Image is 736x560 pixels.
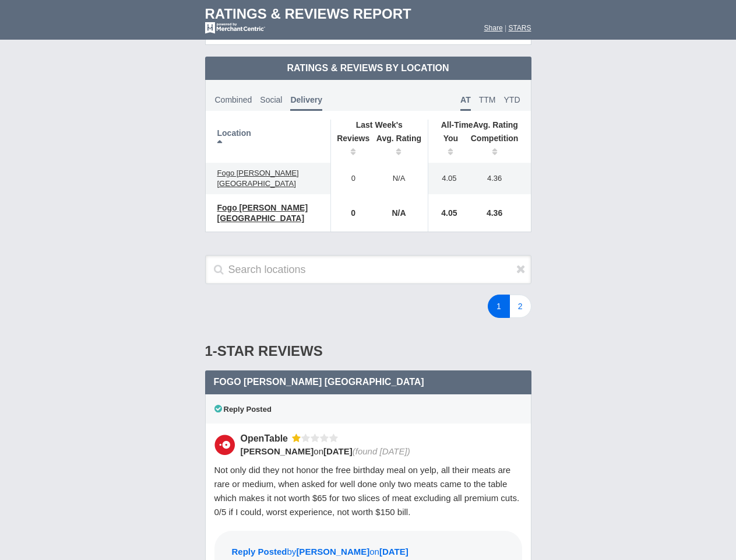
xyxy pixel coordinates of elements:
[353,446,410,456] span: (found [DATE])
[484,24,503,32] a: Share
[509,295,531,318] a: 2
[205,57,531,80] td: Ratings & Reviews by Location
[217,169,299,188] span: Fogo [PERSON_NAME] [GEOGRAPHIC_DATA]
[323,446,353,456] span: [DATE]
[504,95,520,104] span: YTD
[370,163,428,194] td: N/A
[379,547,409,556] span: [DATE]
[296,547,369,556] span: [PERSON_NAME]
[217,203,308,223] span: Fogo [PERSON_NAME] [GEOGRAPHIC_DATA]
[508,24,531,32] a: STARS
[460,95,471,111] span: AT
[214,405,272,414] span: Reply Posted
[488,295,510,318] a: 1
[215,95,252,104] span: Combined
[212,166,325,191] a: Fogo [PERSON_NAME] [GEOGRAPHIC_DATA]
[205,332,531,370] div: 1-Star Reviews
[428,194,464,232] td: 4.05
[205,22,265,34] img: mc-powered-by-logo-white-103.png
[464,163,531,194] td: 4.36
[290,95,322,111] span: Delivery
[214,377,424,387] span: Fogo [PERSON_NAME] [GEOGRAPHIC_DATA]
[214,465,520,517] span: Not only did they not honor the free birthday meal on yelp, all their meats are rare or medium, w...
[370,194,428,232] td: N/A
[428,163,464,194] td: 4.05
[428,120,531,130] th: Avg. Rating
[330,163,370,194] td: 0
[505,24,506,32] span: |
[232,547,287,556] span: Reply Posted
[241,432,293,444] div: OpenTable
[464,130,531,163] th: Competition: activate to sort column ascending
[214,435,235,455] img: OpenTable
[464,194,531,232] td: 4.36
[330,194,370,232] td: 0
[212,201,325,225] a: Fogo [PERSON_NAME] [GEOGRAPHIC_DATA]
[441,120,473,129] span: All-Time
[260,95,282,104] span: Social
[428,130,464,163] th: You: activate to sort column ascending
[330,120,428,130] th: Last Week's
[241,445,515,457] div: on
[206,120,331,163] th: Location: activate to sort column descending
[370,130,428,163] th: Avg. Rating: activate to sort column ascending
[479,95,496,104] span: TTM
[241,446,314,456] span: [PERSON_NAME]
[330,130,370,163] th: Reviews: activate to sort column ascending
